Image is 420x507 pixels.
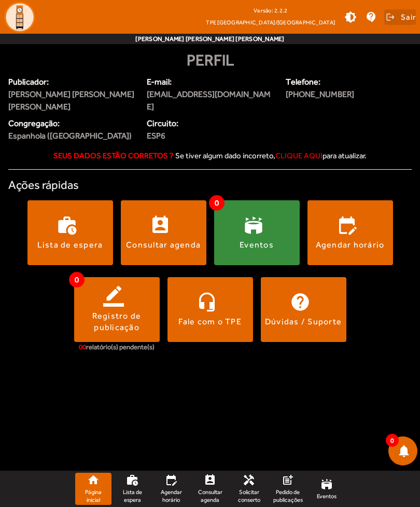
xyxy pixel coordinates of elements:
span: Solicitar conserto [235,488,263,503]
span: [PHONE_NUMBER] [286,88,377,101]
div: Dúvidas / Suporte [265,316,342,327]
mat-icon: edit_calendar [165,474,177,486]
a: Agendar horário [153,473,189,505]
a: Eventos [309,473,345,505]
a: Consultar agenda [192,473,228,505]
div: Fale com o TPE [178,316,242,327]
button: Registro de publicação [74,277,160,342]
div: Agendar horário [316,239,385,251]
a: Pedido de publicações [270,473,306,505]
button: Consultar agenda [121,200,206,265]
span: TPE [GEOGRAPHIC_DATA]/[GEOGRAPHIC_DATA] [206,17,335,28]
span: Espanhola ([GEOGRAPHIC_DATA]) [8,130,132,142]
a: Página inicial [75,473,111,505]
img: Logo TPE [4,2,35,33]
span: Pedido de publicações [273,488,303,503]
span: E-mail: [147,76,273,88]
span: 0 [386,434,399,447]
div: relatório(s) pendente(s) [79,342,155,352]
mat-icon: handyman [243,474,255,486]
div: Lista de espera [37,239,103,251]
div: Consultar agenda [126,239,201,251]
mat-icon: home [87,474,100,486]
span: [EMAIL_ADDRESS][DOMAIN_NAME] [147,88,273,113]
a: Lista de espera [114,473,150,505]
h4: Ações rápidas [8,178,412,192]
span: Telefone: [286,76,377,88]
span: Publicador: [8,76,134,88]
span: 0 [209,195,225,211]
strong: Seus dados estão corretos ? [53,151,174,160]
span: Agendar horário [157,488,185,503]
button: Sair [384,9,416,25]
span: Congregação: [8,117,134,130]
mat-icon: perm_contact_calendar [204,474,216,486]
a: Solicitar conserto [231,473,267,505]
span: [PERSON_NAME] [PERSON_NAME] [PERSON_NAME] [8,88,134,113]
span: Sair [401,9,416,25]
mat-icon: stadium [320,478,333,490]
span: ESP6 [147,130,204,142]
div: Perfil [8,48,412,72]
mat-icon: work_history [126,474,138,486]
div: Versão: 2.2.2 [206,4,335,17]
span: Circuito: [147,117,204,130]
span: Lista de espera [118,488,146,503]
span: Se tiver algum dado incorreto, para atualizar. [175,151,367,160]
button: Eventos [214,200,300,265]
button: Lista de espera [27,200,113,265]
button: Fale com o TPE [167,277,253,342]
button: Dúvidas / Suporte [261,277,346,342]
span: clique aqui [275,151,323,160]
span: Página inicial [79,488,107,503]
div: Registro de publicação [74,310,160,334]
span: 0 [69,272,85,287]
button: Agendar horário [307,200,393,265]
span: Consultar agenda [196,488,224,503]
div: Eventos [240,239,274,251]
mat-icon: post_add [282,474,294,486]
span: 00 [79,343,86,351]
span: Eventos [317,492,337,500]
